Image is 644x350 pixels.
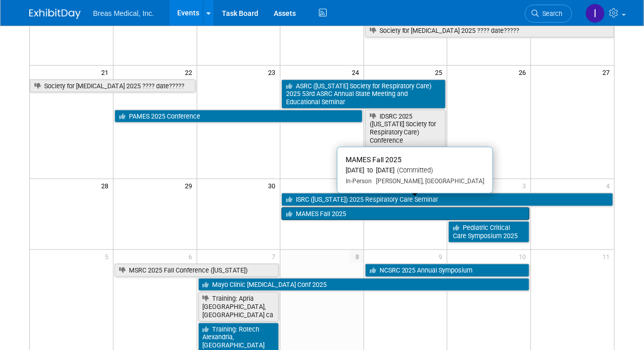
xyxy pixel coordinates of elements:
span: In-Person [346,178,372,185]
span: 3 [521,179,531,192]
span: 4 [605,179,614,192]
span: MAMES Fall 2025 [346,155,402,164]
span: 29 [184,179,197,192]
div: [DATE] to [DATE] [346,166,484,175]
a: Pediatric Critical Care Symposium 2025 [448,221,529,242]
span: (Committed) [394,166,433,174]
span: 10 [518,250,531,263]
span: 23 [267,66,280,79]
span: 8 [350,250,364,263]
span: 26 [518,66,531,79]
a: Search [525,5,572,23]
a: ISRC ([US_STATE]) 2025 Respiratory Care Seminar [281,193,613,206]
span: 6 [187,250,197,263]
span: 21 [100,66,113,79]
span: 24 [351,66,364,79]
img: ExhibitDay [29,9,81,19]
span: 30 [267,179,280,192]
img: Inga Dolezar [585,4,605,23]
span: 9 [438,250,447,263]
span: Breas Medical, Inc. [93,9,154,17]
a: ASRC ([US_STATE] Society for Respiratory Care) 2025 53rd ASRC Annual State Meeting and Educationa... [281,80,446,109]
a: PAMES 2025 Conference [115,110,363,123]
a: MSRC 2025 Fall Conference ([US_STATE]) [115,264,279,277]
span: 7 [271,250,280,263]
span: 27 [601,66,614,79]
a: Mayo Clinic [MEDICAL_DATA] Conf 2025 [198,278,529,291]
span: 11 [601,250,614,263]
a: NCSRC 2025 Annual Symposium [365,264,529,277]
span: 5 [104,250,113,263]
span: 28 [100,179,113,192]
span: [PERSON_NAME], [GEOGRAPHIC_DATA] [372,178,484,185]
span: 25 [434,66,447,79]
span: 22 [184,66,197,79]
a: Society for [MEDICAL_DATA] 2025 ???? date????? [365,24,614,37]
a: MAMES Fall 2025 [281,207,529,221]
a: IDSRC 2025 ([US_STATE] Society for Respiratory Care) Conference [365,110,446,147]
span: Search [539,10,562,17]
a: Training: Apria [GEOGRAPHIC_DATA], [GEOGRAPHIC_DATA] ca [198,292,279,321]
a: Society for [MEDICAL_DATA] 2025 ???? date????? [30,80,196,93]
